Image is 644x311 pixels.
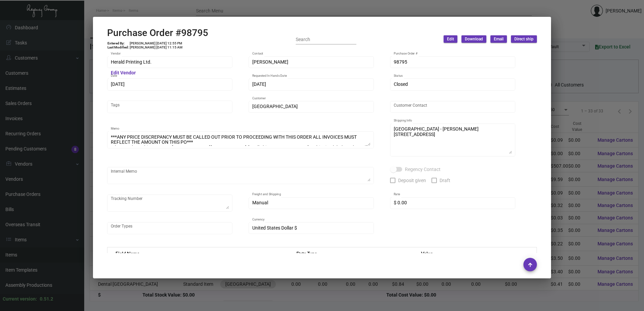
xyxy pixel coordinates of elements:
th: Data Type [290,247,414,259]
button: Download [461,35,486,43]
span: Manual [252,200,268,205]
span: Download [465,36,483,42]
span: Email [494,36,504,42]
th: Field Name [107,247,290,259]
th: Value [414,247,537,259]
div: Current version: [3,296,37,303]
button: Email [490,35,507,43]
span: Closed [394,81,408,87]
td: Entered By: [107,41,129,45]
mat-hint: Edit Vendor [111,70,136,76]
span: Draft [440,176,450,184]
h2: Purchase Order #98795 [107,27,208,39]
td: [PERSON_NAME] [DATE] 11:15 AM [129,45,183,49]
span: Direct ship [514,36,534,42]
span: Regency Contact [405,165,441,173]
button: Direct ship [511,35,537,43]
td: Last Modified: [107,45,129,49]
div: 0.51.2 [40,296,53,303]
span: Edit [447,36,454,42]
button: Edit [444,35,457,43]
span: Deposit given [398,176,426,184]
td: [PERSON_NAME] [DATE] 12:55 PM [129,41,183,45]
